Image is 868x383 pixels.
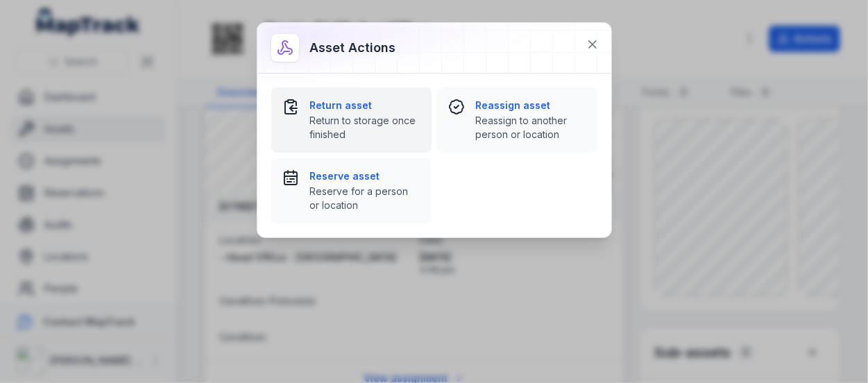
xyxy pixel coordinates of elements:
[271,158,432,223] button: Reserve assetReserve for a person or location
[310,185,420,212] span: Reserve for a person or location
[310,114,420,142] span: Return to storage once finished
[310,99,420,112] strong: Return asset
[271,87,432,153] button: Return assetReturn to storage once finished
[310,38,396,58] h3: Asset actions
[437,87,597,153] button: Reassign assetReassign to another person or location
[476,114,586,142] span: Reassign to another person or location
[476,99,586,112] strong: Reassign asset
[310,169,420,183] strong: Reserve asset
